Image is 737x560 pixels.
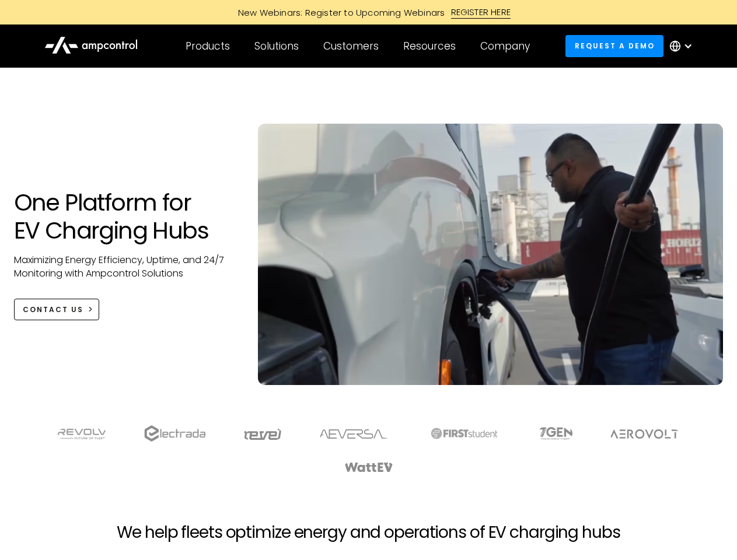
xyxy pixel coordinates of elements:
[117,523,620,542] h2: We help fleets optimize energy and operations of EV charging hubs
[480,40,530,52] div: Company
[323,40,379,52] div: Customers
[14,299,100,320] a: CONTACT US
[451,6,511,19] div: REGISTER HERE
[144,425,205,442] img: electrada logo
[565,35,663,57] a: Request a demo
[226,6,451,19] div: New Webinars: Register to Upcoming Webinars
[254,40,299,52] div: Solutions
[14,254,235,280] p: Maximizing Energy Efficiency, Uptime, and 24/7 Monitoring with Ampcontrol Solutions
[186,40,230,52] div: Products
[344,463,393,472] img: WattEV logo
[403,40,456,52] div: Resources
[106,6,631,19] a: New Webinars: Register to Upcoming WebinarsREGISTER HERE
[14,188,235,244] h1: One Platform for EV Charging Hubs
[610,429,679,439] img: Aerovolt Logo
[23,304,83,315] div: CONTACT US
